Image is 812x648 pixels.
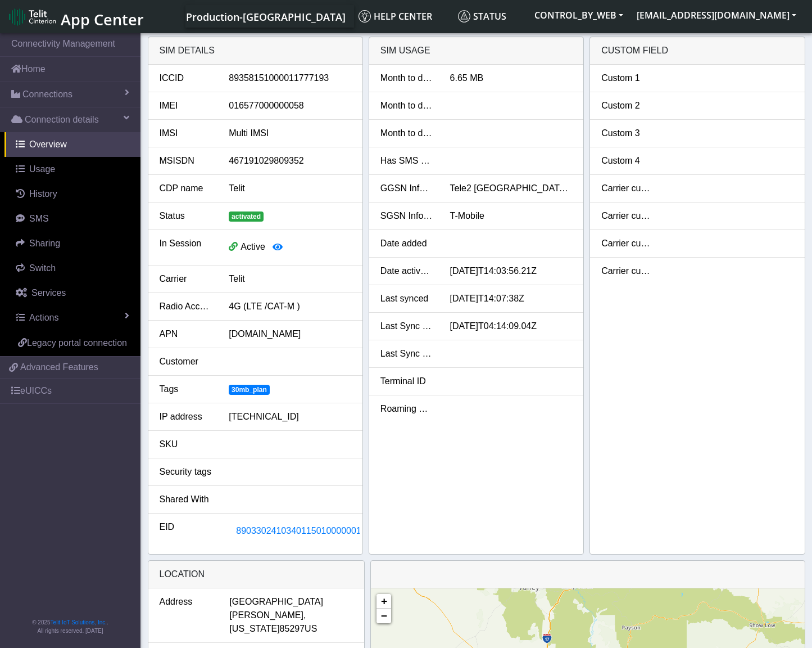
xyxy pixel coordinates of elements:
div: Telit [220,182,360,195]
div: 4G (LTE /CAT-M ) [220,300,360,313]
span: Overview [29,139,67,149]
span: [GEOGRAPHIC_DATA] [229,595,323,609]
img: status.svg [458,10,470,22]
div: Last Sync Data Usage [372,319,442,333]
div: Month to date SMS [372,99,442,112]
a: Sharing [4,231,140,256]
div: CDP name [151,182,221,195]
div: [TECHNICAL_ID] [220,410,360,424]
span: Status [458,10,506,22]
div: Address [151,595,221,636]
a: History [4,182,140,206]
div: Month to date voice [372,127,442,140]
div: Tags [151,382,221,396]
div: Carrier custom 2 [593,209,663,223]
a: Zoom in [376,594,391,609]
a: SMS [4,206,140,231]
span: 30mb_plan [229,385,269,395]
div: [DATE]T14:07:38Z [442,292,581,305]
div: IP address [151,410,221,424]
div: Status [151,209,221,223]
span: Production-[GEOGRAPHIC_DATA] [186,10,346,24]
div: Month to date data [372,71,442,85]
div: Carrier custom 4 [593,264,663,278]
div: 6.65 MB [442,71,581,85]
div: ICCID [151,71,221,85]
span: 85297 [280,622,305,636]
span: SMS [29,214,49,223]
div: 467191029809352 [220,154,360,168]
img: knowledge.svg [359,10,371,22]
div: SKU [151,438,221,451]
div: Tele2 [GEOGRAPHIC_DATA] AB [442,182,581,195]
div: APN [151,327,221,341]
span: activated [229,211,264,222]
a: Overview [4,132,140,157]
span: Services [31,288,66,298]
div: Carrier [151,272,221,286]
div: Terminal ID [372,375,442,388]
img: logo-telit-cinterion-gw-new.png [9,8,56,26]
div: Has SMS Usage [372,154,442,168]
div: Telit [220,272,360,286]
div: Custom 4 [593,154,663,168]
a: Zoom out [376,609,391,623]
div: MSISDN [151,154,221,168]
a: Status [453,5,528,28]
div: Radio Access Tech [151,300,221,313]
span: Actions [29,313,58,322]
span: Connections [22,88,72,101]
div: Carrier custom 1 [593,182,663,195]
div: Customer [151,355,221,368]
div: Multi IMSI [220,127,360,140]
span: [US_STATE] [229,622,279,636]
a: Switch [4,256,140,281]
div: Last synced [372,292,442,305]
a: Your current platform instance [185,5,345,28]
div: Custom 2 [593,99,663,112]
span: Active [241,242,265,251]
div: Custom 1 [593,71,663,85]
div: Date activated [372,264,442,278]
span: Help center [359,10,432,22]
div: Roaming Profile [372,402,442,416]
div: IMEI [151,99,221,112]
button: [EMAIL_ADDRESS][DOMAIN_NAME] [630,5,803,25]
span: App Center [61,9,144,30]
div: Date added [372,237,442,250]
span: Switch [29,263,56,273]
span: Legacy portal connection [27,338,127,348]
span: Connection details [25,113,99,127]
div: 016577000000058 [220,99,360,112]
div: T-Mobile [442,209,581,223]
span: Sharing [29,238,60,248]
div: Security tags [151,465,221,479]
div: Shared With [151,493,221,506]
span: 89033024103401150100000013011268 [236,526,396,535]
div: [DATE]T04:14:09.04Z [442,319,581,333]
a: Help center [354,5,453,28]
div: GGSN Information [372,182,442,195]
div: SIM details [148,37,362,65]
div: Last Sync SMS Usage [372,347,442,361]
div: SIM usage [369,37,583,65]
div: LOCATION [148,561,365,588]
div: Custom 3 [593,127,663,140]
a: Actions [4,305,140,330]
div: IMSI [151,127,221,140]
a: Telit IoT Solutions, Inc. [51,619,107,625]
a: App Center [9,4,142,29]
span: Usage [29,164,55,174]
span: Advanced Features [20,361,98,374]
div: [DATE]T14:03:56.21Z [442,264,581,278]
span: History [29,189,57,199]
span: US [305,622,317,636]
button: View session details [265,237,290,258]
div: SGSN Information [372,209,442,223]
button: CONTROL_BY_WEB [528,5,630,25]
div: 89358151000011777193 [220,71,360,85]
div: [DOMAIN_NAME] [220,327,360,341]
div: In Session [151,237,221,258]
div: Custom field [590,37,804,65]
a: Services [4,281,140,305]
